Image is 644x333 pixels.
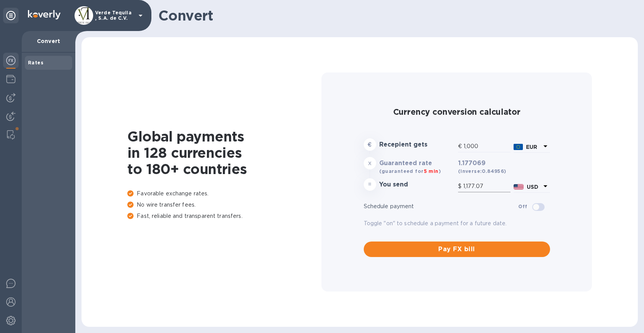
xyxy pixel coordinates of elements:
b: (inverse: 0.84956 ) [458,168,507,174]
h1: Global payments in 128 currencies to 180+ countries [127,128,321,177]
img: Wallets [6,74,16,84]
p: Convert [28,37,69,45]
div: x [364,157,376,169]
span: 5 min [424,168,439,174]
button: Pay FX bill [364,242,550,257]
p: Favorable exchange rates. [127,190,321,198]
p: Toggle "on" to schedule a payment for a future date. [364,219,550,228]
h3: You send [379,181,455,188]
img: USD [514,184,524,190]
input: Amount [463,181,510,192]
p: Verde Tequila , S.A. de C.V. [95,10,134,21]
strong: € [368,141,371,148]
img: Foreign exchange [6,56,16,65]
b: Rates [28,60,43,66]
div: = [364,178,376,191]
h1: Convert [158,7,632,24]
div: € [458,141,463,152]
h3: 1.177069 [458,160,550,167]
p: Fast, reliable and transparent transfers. [127,212,321,220]
img: Logo [28,10,61,19]
p: No wire transfer fees. [127,201,321,209]
b: Off [518,204,527,209]
b: USD [527,184,538,190]
b: (guaranteed for ) [379,168,441,174]
div: $ [458,181,463,192]
b: EUR [526,144,537,150]
h3: Guaranteed rate [379,160,455,167]
h3: Recepient gets [379,141,455,148]
h2: Currency conversion calculator [364,107,550,117]
input: Amount [463,141,510,152]
p: Schedule payment [364,202,519,210]
span: Pay FX bill [370,245,544,254]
